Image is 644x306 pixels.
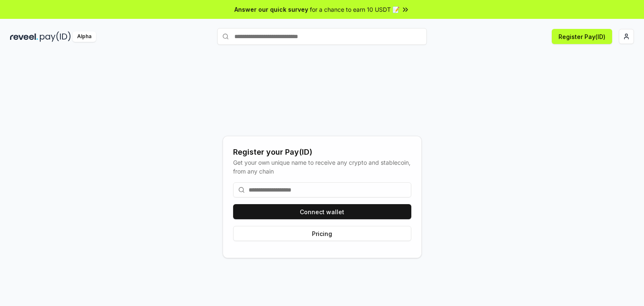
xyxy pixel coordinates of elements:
span: Answer our quick survey [234,5,308,14]
img: reveel_dark [10,31,38,42]
button: Register Pay(ID) [552,29,612,44]
div: Register your Pay(ID) [233,146,411,158]
button: Connect wallet [233,204,411,219]
div: Alpha [73,31,96,42]
span: for a chance to earn 10 USDT 📝 [310,5,400,14]
div: Get your own unique name to receive any crypto and stablecoin, from any chain [233,158,411,176]
button: Pricing [233,226,411,241]
img: pay_id [40,31,71,42]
